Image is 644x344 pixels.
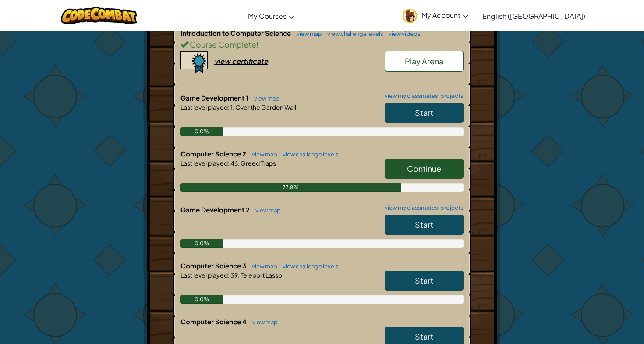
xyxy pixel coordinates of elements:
span: Greed Traps [240,159,276,167]
div: 0.0% [180,127,223,136]
span: Over the Garden Wall [234,103,296,111]
span: Course Complete [188,39,256,49]
span: Last level played [180,103,228,111]
span: 46. [230,159,240,167]
span: ! [256,39,258,49]
a: English ([GEOGRAPHIC_DATA]) [478,4,590,28]
span: English ([GEOGRAPHIC_DATA]) [482,11,585,21]
a: view map [250,95,280,102]
a: view map [251,207,281,214]
span: : [228,271,230,279]
a: view videos [384,30,421,37]
span: Teleport Lasso [240,271,282,279]
span: Computer Science 3 [180,261,248,270]
div: view certificate [214,56,268,66]
span: Computer Science 2 [180,149,248,158]
a: view map [248,319,278,326]
span: 1. [230,103,234,111]
span: Last level played [180,271,228,279]
span: 39. [230,271,240,279]
a: view map [248,263,277,270]
a: view challenge levels [278,263,339,270]
span: Last level played [180,159,228,167]
img: certificate-icon.png [180,51,208,73]
span: Play Arena [405,56,443,66]
span: Start [415,108,433,118]
span: Continue [407,163,441,174]
div: 0.0% [180,239,223,248]
img: CodeCombat logo [61,7,138,24]
a: My Courses [244,4,299,28]
span: Game Development 2 [180,205,251,214]
span: : [228,103,230,111]
span: Start [415,331,433,341]
img: avatar [403,9,417,23]
span: My Courses [248,11,287,21]
span: Start [415,219,433,229]
a: view my classmates' projects [380,205,464,211]
div: 77.8% [180,183,401,192]
span: Start [415,275,433,285]
a: view my classmates' projects [380,93,464,99]
a: view map [248,151,277,158]
span: Computer Science 4 [180,317,248,326]
a: view certificate [180,56,268,66]
div: 0.0% [180,295,223,304]
a: view map [292,30,322,37]
span: Game Development 1 [180,94,250,102]
span: : [228,159,230,167]
span: My Account [421,10,468,20]
a: view challenge levels [323,30,383,37]
a: My Account [398,2,473,29]
a: view challenge levels [278,151,339,158]
span: Introduction to Computer Science [180,29,292,37]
